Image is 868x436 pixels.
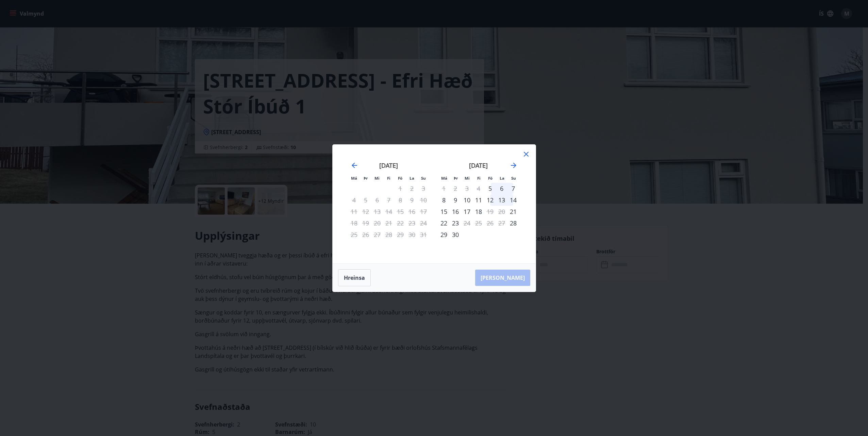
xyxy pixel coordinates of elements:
td: Not available. föstudagur, 1. ágúst 2025 [395,183,406,194]
td: mánudagur, 22. september 2025 [438,217,450,229]
div: 16 [450,206,461,217]
td: laugardagur, 13. september 2025 [496,194,507,206]
td: Not available. laugardagur, 30. ágúst 2025 [406,229,418,240]
td: Not available. fimmtudagur, 25. september 2025 [473,217,484,229]
div: 14 [507,194,519,206]
td: Not available. fimmtudagur, 28. ágúst 2025 [383,229,395,240]
td: Not available. miðvikudagur, 24. september 2025 [461,217,473,229]
td: mánudagur, 15. september 2025 [438,206,450,217]
td: Not available. sunnudagur, 31. ágúst 2025 [418,229,429,240]
small: Fö [488,176,493,181]
td: Not available. þriðjudagur, 5. ágúst 2025 [360,194,371,206]
td: föstudagur, 5. september 2025 [484,183,496,194]
td: Not available. mánudagur, 25. ágúst 2025 [348,229,360,240]
td: Not available. föstudagur, 22. ágúst 2025 [395,217,406,229]
div: 13 [496,194,507,206]
td: fimmtudagur, 11. september 2025 [473,194,484,206]
td: Not available. þriðjudagur, 2. september 2025 [450,183,461,194]
div: Aðeins útritun í boði [484,206,496,217]
td: fimmtudagur, 18. september 2025 [473,206,484,217]
td: Not available. þriðjudagur, 26. ágúst 2025 [360,229,371,240]
td: Not available. föstudagur, 26. september 2025 [484,217,496,229]
td: þriðjudagur, 23. september 2025 [450,217,461,229]
td: sunnudagur, 21. september 2025 [507,206,519,217]
small: La [500,176,504,181]
div: 17 [461,206,473,217]
div: Aðeins innritun í boði [484,183,496,194]
td: Not available. laugardagur, 20. september 2025 [496,206,507,217]
td: laugardagur, 6. september 2025 [496,183,507,194]
small: Fi [387,176,390,181]
div: Move forward to switch to the next month. [510,161,518,169]
div: 30 [450,229,461,240]
button: Hreinsa [338,269,371,286]
td: Not available. fimmtudagur, 4. september 2025 [473,183,484,194]
td: miðvikudagur, 17. september 2025 [461,206,473,217]
div: 6 [496,183,507,194]
td: Not available. laugardagur, 16. ágúst 2025 [406,206,418,217]
small: Su [511,176,516,181]
div: 18 [473,206,484,217]
td: Not available. mánudagur, 1. september 2025 [438,183,450,194]
td: Not available. miðvikudagur, 6. ágúst 2025 [371,194,383,206]
div: 22 [438,217,450,229]
td: sunnudagur, 28. september 2025 [507,217,519,229]
td: mánudagur, 8. september 2025 [438,194,450,206]
div: 29 [438,229,450,240]
td: Not available. mánudagur, 11. ágúst 2025 [348,206,360,217]
td: Not available. fimmtudagur, 14. ágúst 2025 [383,206,395,217]
div: 9 [450,194,461,206]
small: Þr [364,176,368,181]
td: Not available. laugardagur, 27. september 2025 [496,217,507,229]
div: 12 [484,194,496,206]
td: Not available. miðvikudagur, 20. ágúst 2025 [371,217,383,229]
small: Su [421,176,426,181]
td: Not available. miðvikudagur, 13. ágúst 2025 [371,206,383,217]
td: Not available. föstudagur, 15. ágúst 2025 [395,206,406,217]
td: Not available. miðvikudagur, 27. ágúst 2025 [371,229,383,240]
strong: [DATE] [379,161,398,169]
td: Not available. fimmtudagur, 7. ágúst 2025 [383,194,395,206]
td: Not available. mánudagur, 4. ágúst 2025 [348,194,360,206]
td: Not available. fimmtudagur, 21. ágúst 2025 [383,217,395,229]
div: 7 [507,183,519,194]
td: Not available. föstudagur, 8. ágúst 2025 [395,194,406,206]
td: þriðjudagur, 30. september 2025 [450,229,461,240]
td: Not available. laugardagur, 2. ágúst 2025 [406,183,418,194]
td: Not available. föstudagur, 19. september 2025 [484,206,496,217]
td: þriðjudagur, 16. september 2025 [450,206,461,217]
td: Not available. þriðjudagur, 12. ágúst 2025 [360,206,371,217]
div: 10 [461,194,473,206]
div: 23 [450,217,461,229]
div: 11 [473,194,484,206]
div: 8 [438,194,450,206]
small: Þr [454,176,458,181]
td: sunnudagur, 7. september 2025 [507,183,519,194]
td: Not available. sunnudagur, 3. ágúst 2025 [418,183,429,194]
div: Calendar [341,153,528,255]
td: sunnudagur, 14. september 2025 [507,194,519,206]
td: Not available. sunnudagur, 10. ágúst 2025 [418,194,429,206]
div: Aðeins útritun í boði [461,217,473,229]
small: Má [441,176,447,181]
td: miðvikudagur, 10. september 2025 [461,194,473,206]
small: Mi [465,176,470,181]
td: Not available. miðvikudagur, 3. september 2025 [461,183,473,194]
td: Not available. sunnudagur, 17. ágúst 2025 [418,206,429,217]
div: Aðeins innritun í boði [507,217,519,229]
td: Not available. föstudagur, 29. ágúst 2025 [395,229,406,240]
td: Not available. mánudagur, 18. ágúst 2025 [348,217,360,229]
div: 15 [438,206,450,217]
td: þriðjudagur, 9. september 2025 [450,194,461,206]
td: mánudagur, 29. september 2025 [438,229,450,240]
small: La [410,176,414,181]
small: Má [351,176,357,181]
strong: [DATE] [469,161,488,169]
small: Fi [477,176,481,181]
td: Not available. sunnudagur, 24. ágúst 2025 [418,217,429,229]
td: föstudagur, 12. september 2025 [484,194,496,206]
td: Not available. þriðjudagur, 19. ágúst 2025 [360,217,371,229]
div: Aðeins innritun í boði [507,206,519,217]
div: Move backward to switch to the previous month. [350,161,358,169]
td: Not available. laugardagur, 9. ágúst 2025 [406,194,418,206]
